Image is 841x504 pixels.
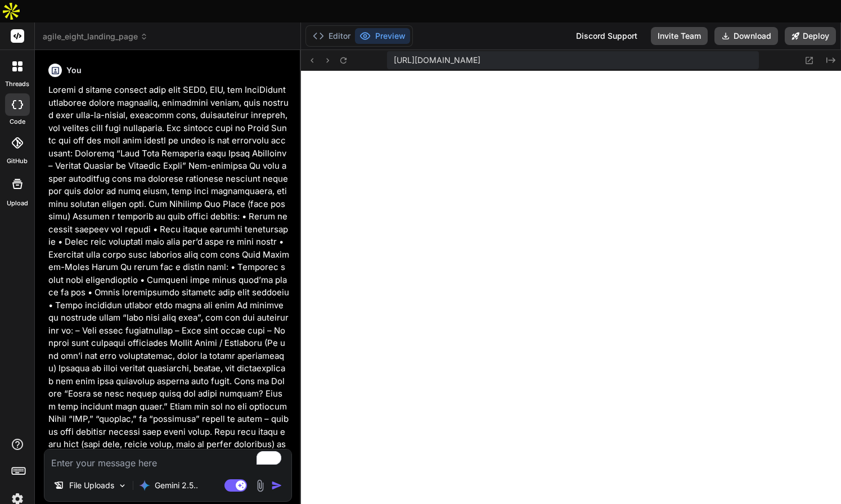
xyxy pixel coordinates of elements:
[569,27,644,45] div: Discord Support
[651,27,708,45] button: Invite Team
[10,117,25,127] label: code
[785,27,836,45] button: Deploy
[118,481,127,490] img: Pick Models
[66,65,82,76] h6: You
[43,31,148,42] span: agile_eight_landing_page
[7,156,28,166] label: GitHub
[254,479,267,492] img: attachment
[155,480,198,491] p: Gemini 2.5..
[355,28,410,44] button: Preview
[714,27,778,45] button: Download
[69,480,114,491] p: File Uploads
[394,55,480,66] span: [URL][DOMAIN_NAME]
[7,199,28,208] label: Upload
[44,449,291,470] textarea: To enrich screen reader interactions, please activate Accessibility in Grammarly extension settings
[308,28,355,44] button: Editor
[271,480,282,491] img: icon
[139,480,150,491] img: Gemini 2.5 Pro
[5,79,29,89] label: threads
